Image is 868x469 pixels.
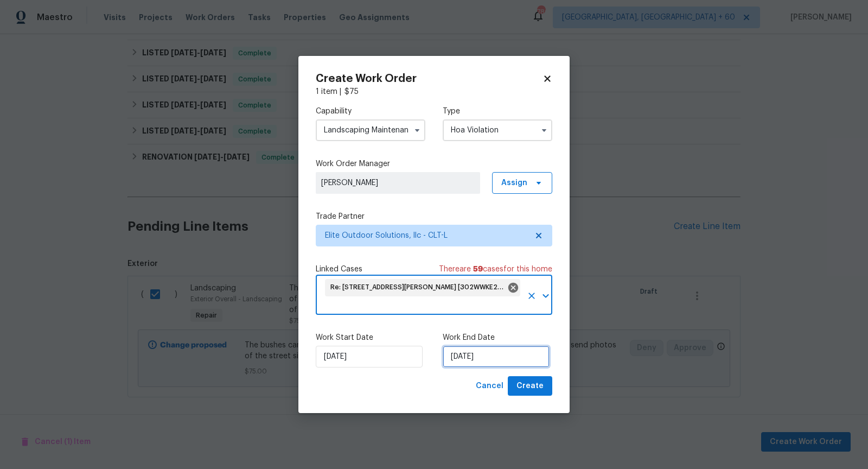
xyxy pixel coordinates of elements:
span: Linked Cases [316,264,362,275]
span: [PERSON_NAME] [321,178,475,188]
label: Work End Date [443,332,552,343]
div: Re: [STREET_ADDRESS][PERSON_NAME] [302WWKE241DNM] [325,279,520,296]
button: Show options [411,124,424,137]
span: 59 [473,265,483,273]
button: Clear [524,288,539,303]
label: Capability [316,106,425,117]
label: Trade Partner [316,211,552,222]
button: Show options [538,124,551,137]
label: Type [443,106,552,117]
input: Select... [316,119,425,141]
div: 1 item | [316,86,552,97]
button: Open [538,288,553,303]
button: Cancel [471,376,508,396]
input: M/D/YYYY [443,346,550,367]
span: There are case s for this home [439,264,552,275]
button: Create [508,376,552,396]
h2: Create Work Order [316,73,542,84]
label: Work Start Date [316,332,425,343]
span: Re: [STREET_ADDRESS][PERSON_NAME] [302WWKE241DNM] [330,283,510,292]
label: Work Order Manager [316,159,552,169]
span: Create [516,379,544,393]
span: Elite Outdoor Solutions, llc - CLT-L [325,230,527,241]
input: M/D/YYYY [316,346,423,367]
span: Assign [501,178,527,188]
span: $ 75 [344,88,359,96]
input: Select... [443,119,552,141]
span: Cancel [476,379,503,393]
